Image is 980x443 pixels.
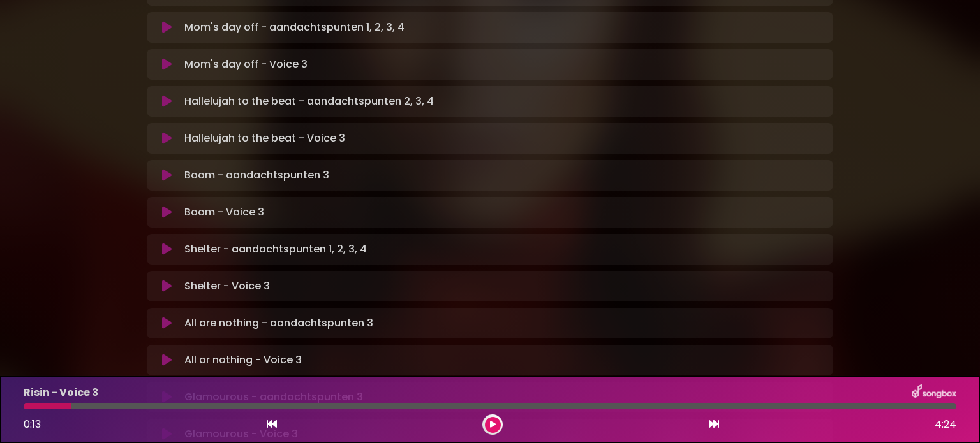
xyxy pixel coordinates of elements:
span: 4:24 [935,417,956,432]
p: All are nothing - aandachtspunten 3 [184,316,373,331]
p: Risin - Voice 3 [24,385,98,400]
p: All or nothing - Voice 3 [184,352,302,368]
p: Hallelujah to the beat - aandachtspunten 2, 3, 4 [184,94,434,109]
img: songbox-logo-white.png [912,384,956,401]
span: 0:13 [24,417,41,432]
p: Boom - Voice 3 [184,205,264,220]
p: Hallelujah to the beat - Voice 3 [184,131,345,146]
p: Mom's day off - Voice 3 [184,57,308,72]
p: Boom - aandachtspunten 3 [184,168,329,183]
p: Shelter - Voice 3 [184,279,270,294]
p: Shelter - aandachtspunten 1, 2, 3, 4 [184,242,367,257]
p: Mom's day off - aandachtspunten 1, 2, 3, 4 [184,20,405,35]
